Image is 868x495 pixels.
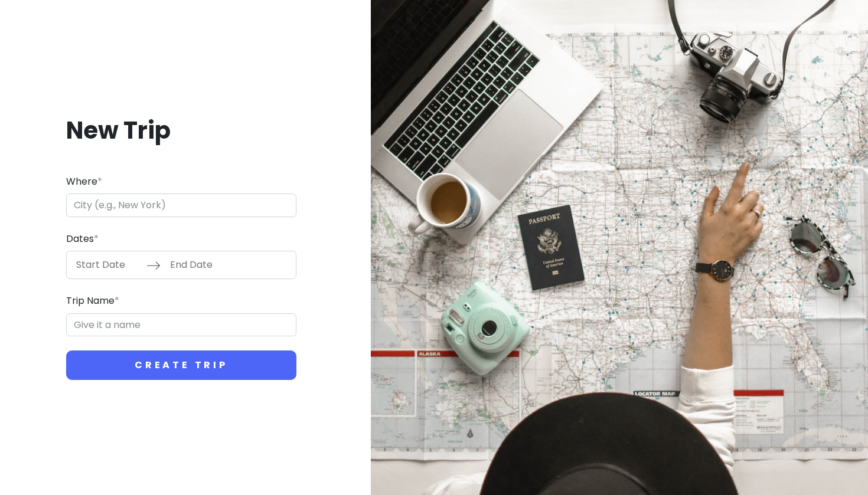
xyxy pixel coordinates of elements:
[66,293,119,309] label: Trip Name
[164,251,240,278] input: End Date
[66,313,296,337] input: Give it a name
[66,174,102,189] label: Where
[66,231,99,247] label: Dates
[66,115,296,146] h1: New Trip
[66,194,296,217] input: City (e.g., New York)
[70,251,146,278] input: Start Date
[66,350,296,380] button: Create Trip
